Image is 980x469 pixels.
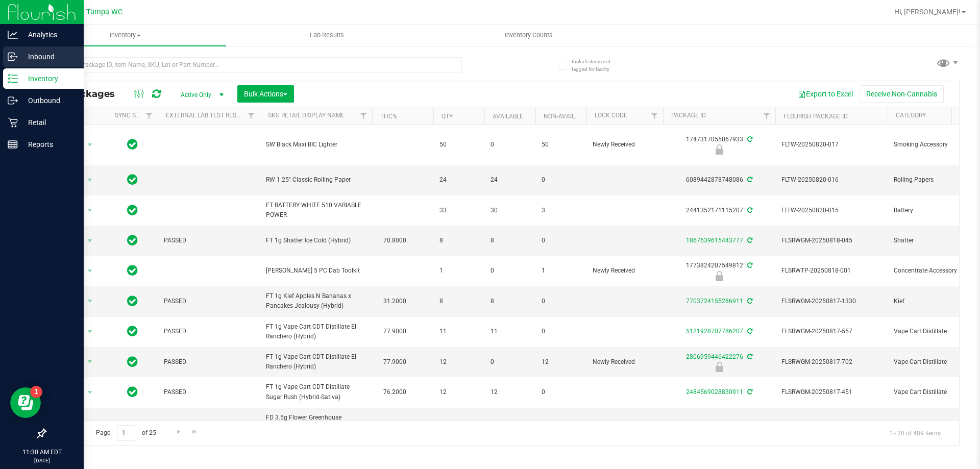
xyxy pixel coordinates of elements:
span: 8 [439,297,478,306]
span: PASSED [164,387,254,397]
input: Search Package ID, Item Name, SKU, Lot or Part Number... [45,57,462,72]
a: 5121928707786207 [686,328,743,335]
div: Newly Received [661,271,777,281]
span: 8 [439,236,478,245]
inline-svg: Inventory [8,73,18,84]
a: THC% [380,113,397,120]
span: Lab Results [296,31,358,40]
span: 3 [542,206,580,215]
p: Inbound [18,51,79,63]
button: Receive Non-Cannabis [860,85,944,103]
span: select [84,294,96,308]
span: FLSRWGM-20250818-045 [781,236,881,245]
span: 33 [439,206,478,215]
iframe: Resource center unread badge [30,386,42,398]
a: Filter [141,107,158,125]
span: Bulk Actions [244,90,287,98]
span: FT 1g Vape Cart CDT Distillate El Ranchero (Hybrid) [266,352,366,372]
span: PASSED [164,236,254,245]
span: Inventory [24,31,226,40]
a: Category [896,112,926,119]
span: 0 [542,327,580,336]
div: Newly Received [661,362,777,372]
inline-svg: Inbound [8,52,18,62]
inline-svg: Analytics [8,30,18,40]
span: 0 [491,357,529,367]
span: 0 [491,266,529,276]
a: Sku Retail Display Name [268,112,345,119]
span: Page of 25 [87,425,164,441]
span: 8 [491,297,529,306]
span: 0 [542,297,580,306]
span: FLSRWGM-20250817-557 [781,327,881,336]
span: Vape Cart Distillate [894,387,971,397]
span: 11 [439,327,478,336]
span: Newly Received [593,140,657,150]
div: 1773824207549812 [661,261,777,281]
span: FLTW-20250820-016 [781,175,881,185]
span: Newly Received [593,266,657,276]
a: Go to the last page [187,425,202,439]
span: Sync from Compliance System [746,237,752,244]
span: 12 [439,387,478,397]
span: Smoking Accessory [894,140,971,150]
a: Inventory [24,24,226,46]
inline-svg: Reports [8,139,18,150]
span: Sync from Compliance System [746,176,752,183]
span: All Packages [53,88,125,100]
span: 77.9000 [378,324,411,339]
iframe: Resource center [10,387,41,418]
span: Sync from Compliance System [746,353,752,360]
p: [DATE] [5,457,79,464]
span: FLTW-20250820-017 [781,140,881,150]
span: FT 1g Vape Cart CDT Distillate Sugar Rush (Hybrid-Sativa) [266,382,366,402]
span: Vape Cart Distillate [894,357,971,367]
span: 0 [542,387,580,397]
a: 2484569028830911 [686,388,743,396]
span: Inventory Counts [491,31,567,40]
p: Reports [18,138,79,151]
span: In Sync [127,324,138,338]
p: Analytics [18,29,79,41]
span: FD 3.5g Flower Greenhouse [GEOGRAPHIC_DATA] (Hybrid-Indica) [266,413,366,442]
span: 1 [542,266,580,276]
span: In Sync [127,385,138,399]
span: FLSRWGM-20250817-702 [781,357,881,367]
span: Shatter [894,236,971,245]
a: Filter [243,107,260,125]
a: External Lab Test Result [166,112,246,119]
span: Tampa WC [86,8,122,16]
span: In Sync [127,137,138,152]
button: Export to Excel [791,85,860,103]
span: 0 [542,236,580,245]
span: 1 [439,266,478,276]
a: Lab Results [226,24,428,46]
span: Sync from Compliance System [746,328,752,335]
span: FLTW-20250820-015 [781,206,881,215]
span: select [84,385,96,400]
inline-svg: Retail [8,117,18,128]
p: Outbound [18,94,79,107]
span: RW 1.25" Classic Rolling Paper [266,175,366,185]
span: FT 1g Vape Cart CDT Distillate El Ranchero (Hybrid) [266,322,366,341]
span: In Sync [127,355,138,369]
span: PASSED [164,327,254,336]
span: Battery [894,206,971,215]
a: Non-Available [544,113,589,120]
span: FT BATTERY WHITE 510 VARIABLE POWER [266,201,366,220]
a: Inventory Counts [428,24,629,46]
span: Hi, [PERSON_NAME]! [894,8,961,16]
p: Retail [18,116,79,129]
a: Lock Code [595,112,627,119]
div: 2441352171115207 [661,206,777,215]
a: Available [493,113,523,120]
span: [PERSON_NAME] 5 PC Dab Toolkit [266,266,366,276]
span: 31.2000 [378,294,411,309]
span: PASSED [164,357,254,367]
span: select [84,138,96,152]
span: 12 [542,357,580,367]
p: Inventory [18,72,79,85]
a: Filter [355,107,372,125]
span: PASSED [164,297,254,306]
span: In Sync [127,172,138,187]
